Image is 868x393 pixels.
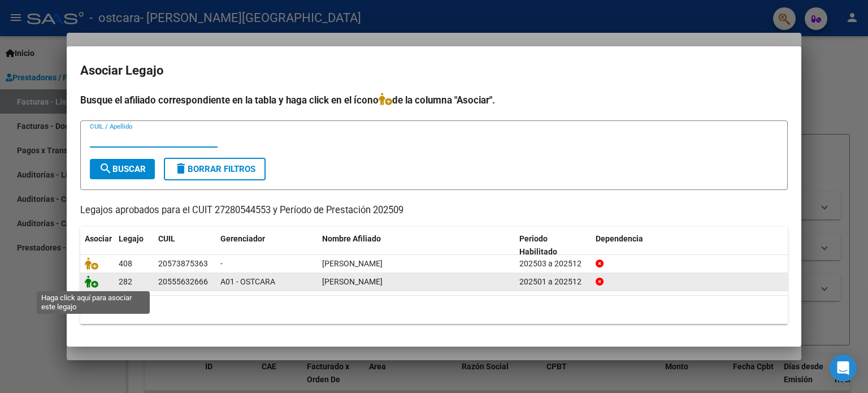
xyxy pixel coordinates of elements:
[830,355,857,382] div: Open Intercom Messenger
[119,259,132,268] span: 408
[80,93,788,107] h4: Busque el afiliado correspondiente en la tabla y haga click en el ícono de la columna "Asociar".
[80,227,114,264] datatable-header-cell: Asociar
[154,227,216,264] datatable-header-cell: CUIL
[158,257,208,270] div: 20573875363
[90,159,155,179] button: Buscar
[591,227,788,264] datatable-header-cell: Dependencia
[519,275,587,288] div: 202501 a 202512
[596,234,643,243] span: Dependencia
[99,164,146,174] span: Buscar
[114,227,154,264] datatable-header-cell: Legajo
[164,158,266,180] button: Borrar Filtros
[158,275,208,288] div: 20555632666
[85,234,112,243] span: Asociar
[519,257,587,270] div: 202503 a 202512
[322,259,383,268] span: MORALES FELIPE
[220,277,275,286] span: A01 - OSTCARA
[322,234,381,243] span: Nombre Afiliado
[119,277,132,286] span: 282
[216,227,318,264] datatable-header-cell: Gerenciador
[515,227,591,264] datatable-header-cell: Periodo Habilitado
[80,60,788,81] h2: Asociar Legajo
[174,162,188,175] mat-icon: delete
[519,234,557,256] span: Periodo Habilitado
[322,277,383,286] span: BRITO VALENTIN EZEQUIEL
[220,259,223,268] span: -
[99,162,112,175] mat-icon: search
[80,204,788,218] p: Legajos aprobados para el CUIT 27280544553 y Período de Prestación 202509
[220,234,265,243] span: Gerenciador
[119,234,144,243] span: Legajo
[318,227,515,264] datatable-header-cell: Nombre Afiliado
[80,296,788,324] div: 2 registros
[174,164,255,174] span: Borrar Filtros
[158,234,175,243] span: CUIL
